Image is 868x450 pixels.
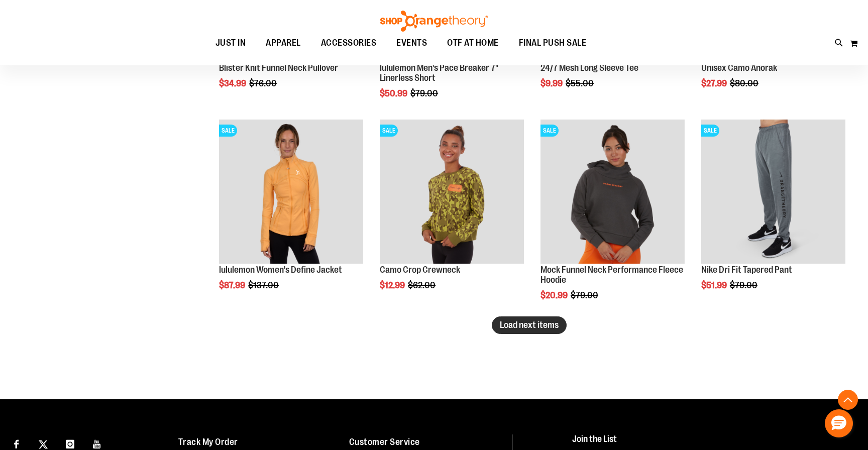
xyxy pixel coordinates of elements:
[447,32,499,54] span: OTF AT HOME
[492,316,567,334] button: Load next items
[215,32,246,54] span: JUST IN
[701,265,792,275] a: Nike Dri Fit Tapered Pant
[380,120,524,265] a: Product image for Camo Crop CrewneckSALE
[249,78,278,88] span: $76.00
[730,78,760,88] span: $80.00
[219,120,363,265] a: Product image for lululemon Define JacketSALE
[266,32,301,54] span: APPAREL
[838,390,858,410] button: Back To Top
[248,280,280,290] span: $137.00
[696,115,850,316] div: product
[825,409,853,437] button: Hello, have a question? Let’s chat.
[500,320,559,330] span: Load next items
[375,115,529,316] div: product
[701,125,719,137] span: SALE
[540,125,559,137] span: SALE
[219,265,342,275] a: lululemon Women's Define Jacket
[219,120,363,264] img: Product image for lululemon Define Jacket
[311,32,387,55] a: ACCESSORIES
[380,88,409,98] span: $50.99
[540,63,638,73] a: 24/7 Mesh Long Sleeve Tee
[386,32,437,55] a: EVENTS
[535,115,690,326] div: product
[219,63,338,73] a: Blister Knit Funnel Neck Pullover
[730,280,759,290] span: $79.00
[321,32,377,54] span: ACCESSORIES
[380,125,398,137] span: SALE
[437,32,509,55] a: OTF AT HOME
[219,125,237,137] span: SALE
[701,78,728,88] span: $27.99
[509,32,597,54] a: FINAL PUSH SALE
[540,265,683,285] a: Mock Funnel Neck Performance Fleece Hoodie
[379,11,489,32] img: Shop Orangetheory
[214,115,368,316] div: product
[256,32,311,55] a: APPAREL
[701,63,777,73] a: Unisex Camo Anorak
[380,280,406,290] span: $12.99
[571,290,600,300] span: $79.00
[380,63,498,83] a: lululemon Men's Pace Breaker 7" Linerless Short
[410,88,440,98] span: $79.00
[219,78,248,88] span: $34.99
[380,120,524,264] img: Product image for Camo Crop Crewneck
[540,78,564,88] span: $9.99
[540,120,685,265] a: Product image for Mock Funnel Neck Performance Fleece HoodieSALE
[408,280,437,290] span: $62.00
[566,78,595,88] span: $55.00
[219,280,247,290] span: $87.99
[540,120,685,264] img: Product image for Mock Funnel Neck Performance Fleece Hoodie
[519,32,587,54] span: FINAL PUSH SALE
[349,437,420,447] a: Customer Service
[701,120,845,265] a: Product image for Nike Dri Fit Tapered PantSALE
[380,265,460,275] a: Camo Crop Crewneck
[205,32,256,55] a: JUST IN
[540,290,569,300] span: $20.99
[701,120,845,264] img: Product image for Nike Dri Fit Tapered Pant
[701,280,728,290] span: $51.99
[396,32,427,54] span: EVENTS
[39,440,48,449] img: Twitter
[178,437,238,447] a: Track My Order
